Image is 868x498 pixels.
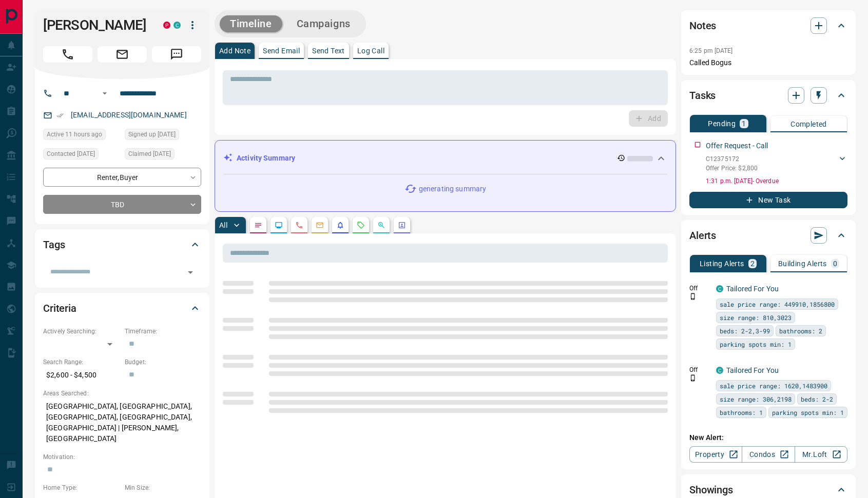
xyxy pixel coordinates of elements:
h2: Tags [43,236,65,253]
span: Signed up [DATE] [128,129,176,140]
span: beds: 2-2,3-99 [720,326,770,336]
p: 2 [750,260,755,267]
a: Tailored For You [726,285,779,293]
svg: Push Notification Only [689,293,697,300]
div: Tasks [689,83,847,108]
p: Pending [708,120,736,127]
div: condos.ca [173,22,181,29]
svg: Email Verified [56,112,64,119]
span: Active 11 hours ago [47,129,102,140]
p: Motivation: [43,452,201,462]
svg: Opportunities [377,221,385,229]
p: All [219,222,227,229]
p: Actively Searching: [43,327,120,336]
p: 1 [742,120,746,127]
div: property.ca [163,22,170,29]
button: Timeline [220,15,282,32]
svg: Listing Alerts [336,221,344,229]
div: condos.ca [716,285,723,292]
p: New Alert: [689,432,847,443]
p: 1:31 p.m. [DATE] - Overdue [706,176,847,186]
div: Alerts [689,223,847,248]
div: Wed Jun 08 2022 [125,148,201,163]
p: Offer Request - Call [706,141,768,151]
button: Open [99,87,111,99]
h2: Criteria [43,300,76,316]
p: C12375172 [706,154,758,164]
div: Renter , Buyer [43,168,201,187]
p: Building Alerts [778,260,827,267]
div: TBD [43,195,201,214]
p: generating summary [419,184,486,194]
p: Areas Searched: [43,389,201,398]
p: Offer Price: $2,800 [706,164,758,173]
p: Search Range: [43,357,120,367]
span: parking spots min: 1 [772,407,844,417]
p: Min Size: [125,483,201,492]
p: Add Note [219,47,250,54]
a: Tailored For You [726,366,779,374]
p: Called Bogus [689,57,847,68]
div: condos.ca [716,367,723,374]
div: Fri Sep 12 2025 [43,129,120,143]
p: $2,600 - $4,500 [43,367,120,384]
p: Listing Alerts [700,260,744,267]
p: Budget: [125,357,201,367]
p: [GEOGRAPHIC_DATA], [GEOGRAPHIC_DATA], [GEOGRAPHIC_DATA], [GEOGRAPHIC_DATA], [GEOGRAPHIC_DATA] | [... [43,398,201,447]
span: sale price range: 1620,1483900 [720,381,827,391]
h2: Showings [689,482,733,498]
h1: [PERSON_NAME] [43,17,148,33]
h2: Tasks [689,87,716,104]
svg: Notes [254,221,262,229]
span: Contacted [DATE] [47,149,95,159]
div: Tags [43,232,201,257]
svg: Lead Browsing Activity [275,221,283,229]
button: Campaigns [286,15,361,32]
span: Call [43,46,92,63]
svg: Agent Actions [398,221,406,229]
h2: Notes [689,17,716,34]
div: Criteria [43,296,201,321]
a: [EMAIL_ADDRESS][DOMAIN_NAME] [71,111,187,119]
div: Fri Apr 07 2023 [43,148,120,163]
p: 6:25 pm [DATE] [689,47,733,54]
p: Off [689,365,710,374]
span: beds: 2-2 [801,394,833,404]
button: New Task [689,192,847,208]
p: 0 [833,260,837,267]
div: Tue Jun 07 2022 [125,129,201,143]
p: Activity Summary [237,153,295,164]
p: Completed [790,121,827,128]
button: Open [183,265,198,280]
span: bathrooms: 1 [720,407,763,417]
span: size range: 306,2198 [720,394,792,404]
a: Condos [742,446,795,463]
span: parking spots min: 1 [720,339,792,349]
p: Send Text [312,47,345,54]
p: Log Call [357,47,384,54]
svg: Requests [357,221,365,229]
span: bathrooms: 2 [779,326,822,336]
span: sale price range: 449910,1856800 [720,299,835,309]
div: Activity Summary [223,149,667,168]
svg: Push Notification Only [689,374,697,382]
p: Timeframe: [125,327,201,336]
h2: Alerts [689,227,716,244]
span: Message [152,46,201,63]
p: Home Type: [43,483,120,492]
a: Property [689,446,742,463]
span: size range: 810,3023 [720,312,792,323]
div: C12375172Offer Price: $2,800 [706,152,847,175]
a: Mr.Loft [795,446,847,463]
p: Send Email [263,47,300,54]
div: Notes [689,13,847,38]
p: Off [689,284,710,293]
span: Email [98,46,147,63]
span: Claimed [DATE] [128,149,171,159]
svg: Calls [295,221,303,229]
svg: Emails [316,221,324,229]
